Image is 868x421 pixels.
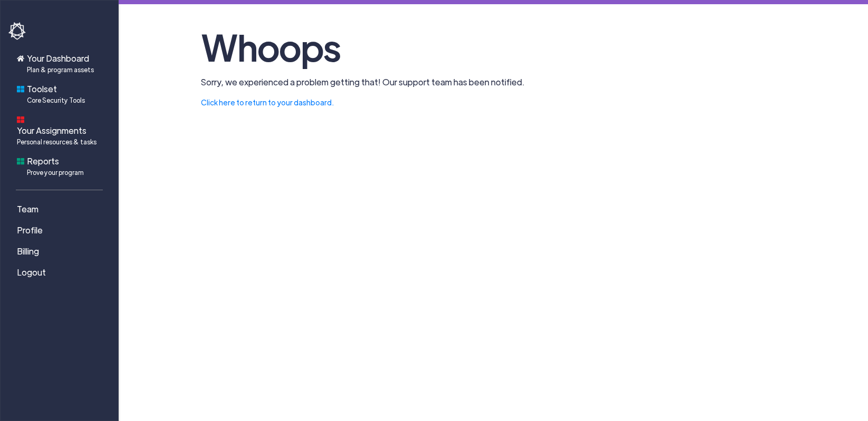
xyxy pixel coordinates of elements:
span: Core Security Tools [27,95,85,105]
a: Logout [8,262,114,283]
span: Billing [17,245,39,258]
span: Toolset [27,83,85,105]
a: ToolsetCore Security Tools [8,79,114,109]
span: Your Dashboard [27,52,94,74]
span: Profile [17,224,43,237]
img: reports-icon.svg [17,158,24,165]
span: Prove your program [27,168,84,177]
span: Your Assignments [17,124,97,146]
a: Your AssignmentsPersonal resources & tasks [8,109,114,151]
span: Plan & program assets [27,65,94,74]
span: Logout [17,266,46,279]
a: ReportsProve your program [8,151,114,181]
span: Team [17,203,38,216]
img: foundations-icon.svg [17,85,24,93]
a: Click here to return to your dashboard. [201,97,334,107]
img: home-icon.svg [17,55,24,62]
a: Your DashboardPlan & program assets [8,48,114,79]
a: Billing [8,241,114,262]
img: dashboard-icon.svg [17,116,24,123]
img: havoc-shield-logo-white.png [8,22,27,40]
span: Personal resources & tasks [17,137,97,146]
a: Team [8,199,114,220]
p: Sorry, we experienced a problem getting that! Our support team has been notified. [201,76,786,89]
span: Reports [27,155,84,177]
h1: Whoops [201,21,786,72]
a: Profile [8,220,114,241]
